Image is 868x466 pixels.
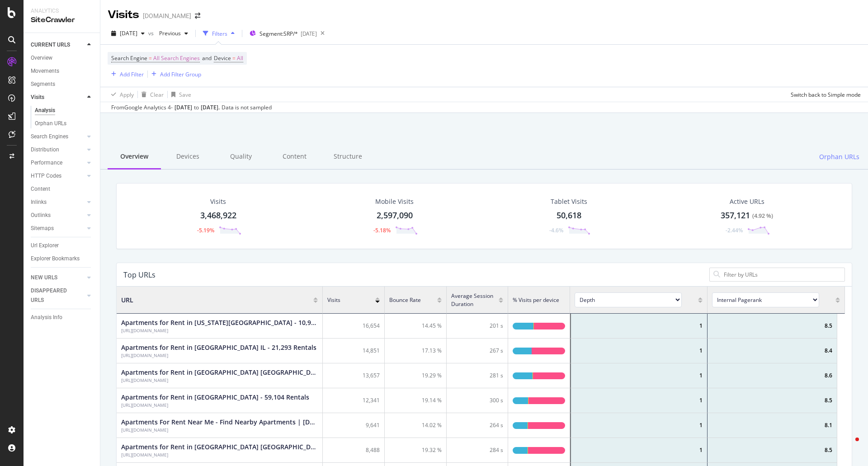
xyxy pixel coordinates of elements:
a: Inlinks [31,198,85,207]
div: 14.02 % [385,413,447,438]
button: Save [168,87,191,102]
div: Distribution [31,145,59,155]
div: 1 [570,339,708,363]
div: 1 [570,438,708,463]
div: HTTP Codes [31,171,61,181]
div: Apartments For Rent Near Me - Find Nearby Apartments | Apartments.com [121,418,318,427]
div: [DATE] [175,104,192,112]
a: DISAPPEARED URLS [31,286,85,305]
div: 50,618 [557,210,581,221]
div: Orphan URLs [35,119,66,128]
span: Average Session Duration [451,292,495,307]
div: -5.18% [373,226,391,234]
div: 8.5 [708,438,837,463]
a: HTTP Codes [31,171,85,181]
a: Movements [31,66,94,76]
div: Tablet Visits [551,197,587,206]
a: Overview [31,53,94,63]
div: 267 s [447,339,509,363]
div: Analysis [35,106,55,115]
div: 19.29 % [385,363,447,388]
button: Segment:SRP/*[DATE] [246,26,317,41]
div: 16,654 [323,314,385,339]
div: SiteCrawler [31,15,93,25]
div: Apply [120,91,134,99]
div: 14.45 % [385,314,447,339]
div: 300 s [447,388,509,413]
div: 13,657 [323,363,385,388]
div: Add Filter [120,71,144,78]
div: 1 [570,413,708,438]
span: % Visits per device [513,296,559,304]
a: CURRENT URLS [31,40,85,50]
div: Apartments for Rent in Los Angeles CA - 32,561 Rentals [121,368,318,377]
input: Filter by URLs [723,270,841,279]
span: Search Engine [111,54,147,62]
div: 8.5 [708,314,837,339]
div: 1 [570,363,708,388]
span: 2025 Sep. 5th [120,29,137,37]
div: Add Filter Group [160,71,201,78]
div: Top URLs [123,270,156,279]
div: NEW URLS [31,273,57,282]
span: Bounce Rate [389,296,421,304]
div: Apartments for Rent in Houston TX - 59,104 Rentals [121,393,309,402]
div: Visits [108,7,139,23]
div: arrow-right-arrow-left [195,13,200,19]
a: Analysis Info [31,313,94,322]
div: 357,121 [721,210,773,221]
span: Device [214,54,231,62]
div: Apartments for Rent in New York City - 10,982 Rentals [121,327,318,334]
div: Overview [31,53,52,63]
div: Inlinks [31,198,47,207]
div: Apartments for Rent in Houston TX - 59,104 Rentals [121,402,309,408]
div: 19.32 % [385,438,447,463]
button: Apply [108,87,134,102]
div: Apartments for Rent in Atlanta GA - 20,380 Rentals [121,442,318,452]
div: Analytics [31,7,93,15]
div: Mobile Visits [375,197,414,206]
div: Outlinks [31,211,51,220]
span: [object Object] [575,292,693,307]
div: From Google Analytics 4 - to Data is not sampled [111,104,272,112]
span: Active URLs [730,197,764,206]
button: Previous [156,26,192,41]
div: Switch back to Simple mode [791,91,861,99]
div: Segments [31,80,55,89]
a: Orphan URLs [35,119,94,128]
div: 14,851 [323,339,385,363]
a: Performance [31,158,85,168]
div: Devices [161,145,214,169]
span: Segment: SRP/* [259,30,298,38]
div: Clear [150,91,164,99]
div: 8.6 [708,363,837,388]
div: Apartments for Rent in Chicago IL - 21,293 Rentals [121,343,316,352]
div: [DATE] . [201,104,220,112]
div: DISAPPEARED URLS [31,286,76,305]
div: Movements [31,66,59,76]
a: Explorer Bookmarks [31,254,94,264]
div: 284 s [447,438,509,463]
a: NEW URLS [31,273,85,282]
span: Previous [156,29,181,37]
div: Content [31,184,50,194]
div: 201 s [447,314,509,339]
div: Quality [214,145,268,169]
div: 17.13 % [385,339,447,363]
div: -5.19% [197,226,214,234]
button: Add Filter Group [148,69,201,80]
div: 281 s [447,363,509,388]
div: 9,641 [323,413,385,438]
div: Explorer Bookmarks [31,254,80,264]
div: Apartments For Rent Near Me - Find Nearby Apartments | Apartments.com [121,427,318,433]
iframe: Intercom live chat [837,435,859,457]
span: URL [121,296,133,305]
div: 264 s [447,413,509,438]
div: 12,341 [323,388,385,413]
div: 1 [570,388,708,413]
div: CURRENT URLS [31,40,70,50]
div: 8.4 [708,339,837,363]
div: -2.44% [726,226,743,234]
span: = [232,54,236,62]
button: Filters [199,26,238,41]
